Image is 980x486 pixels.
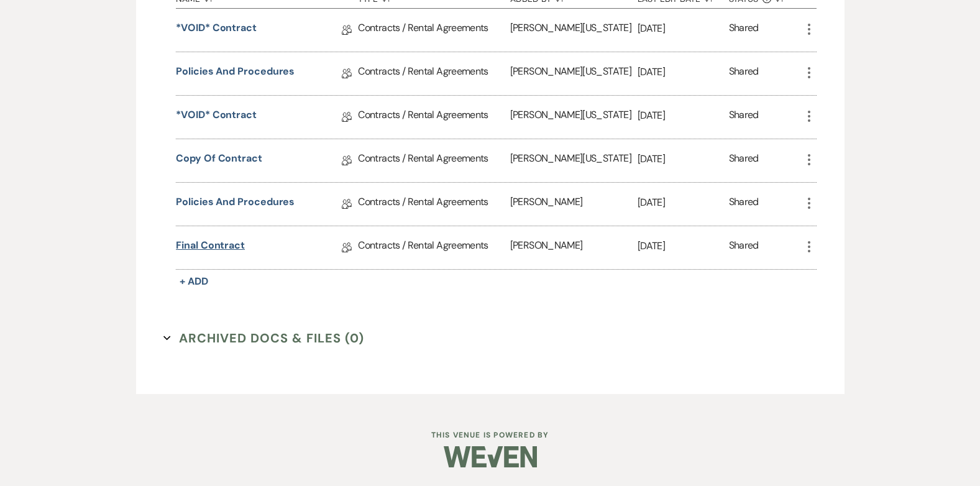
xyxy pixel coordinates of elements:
[729,195,759,214] div: Shared
[358,139,510,182] div: Contracts / Rental Agreements
[510,9,638,52] div: [PERSON_NAME][US_STATE]
[638,21,729,37] p: [DATE]
[729,108,759,127] div: Shared
[176,64,295,83] a: Policies and Procedures
[510,226,638,269] div: [PERSON_NAME]
[176,151,262,170] a: Copy of Contract
[510,96,638,139] div: [PERSON_NAME][US_STATE]
[638,195,729,211] p: [DATE]
[176,195,295,214] a: Policies and Procedures
[729,64,759,83] div: Shared
[638,151,729,167] p: [DATE]
[358,183,510,226] div: Contracts / Rental Agreements
[510,139,638,182] div: [PERSON_NAME][US_STATE]
[729,21,759,40] div: Shared
[163,329,364,347] button: Archived Docs & Files (0)
[176,108,257,127] a: *VOID* Contract
[176,21,257,40] a: *VOID* Contract
[638,108,729,124] p: [DATE]
[358,96,510,139] div: Contracts / Rental Agreements
[358,9,510,52] div: Contracts / Rental Agreements
[510,52,638,95] div: [PERSON_NAME][US_STATE]
[638,64,729,80] p: [DATE]
[176,273,212,290] button: + Add
[444,435,537,479] img: Weven Logo
[358,52,510,95] div: Contracts / Rental Agreements
[510,183,638,226] div: [PERSON_NAME]
[729,151,759,170] div: Shared
[358,226,510,269] div: Contracts / Rental Agreements
[180,275,208,288] span: + Add
[729,238,759,257] div: Shared
[176,238,245,257] a: Final Contract
[638,238,729,254] p: [DATE]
